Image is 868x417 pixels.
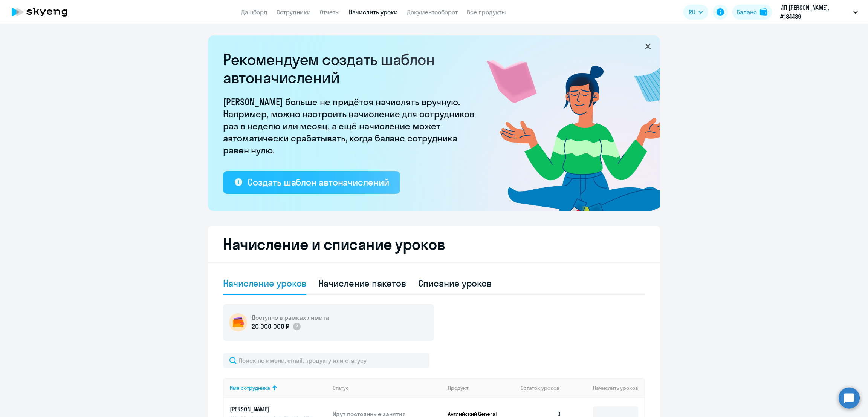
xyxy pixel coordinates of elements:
button: RU [683,5,708,20]
button: ИП [PERSON_NAME], #184489 [776,3,862,21]
p: [PERSON_NAME] [230,405,314,413]
h2: Рекомендуем создать шаблон автоначислений [223,51,479,87]
span: RU [689,8,695,17]
div: Имя сотрудника [230,385,327,391]
a: Отчеты [320,8,340,16]
p: [PERSON_NAME] больше не придётся начислять вручную. Например, можно настроить начисление для сотр... [223,96,479,156]
div: Статус [333,385,349,391]
div: Продукт [448,385,515,391]
h5: Доступно в рамках лимита [252,313,329,322]
h2: Начисление и списание уроков [223,235,645,253]
a: Дашборд [241,8,267,16]
a: Все продукты [467,8,506,16]
div: Баланс [737,8,757,17]
span: Остаток уроков [521,385,559,391]
div: Продукт [448,385,468,391]
div: Статус [333,385,442,391]
button: Создать шаблон автоначислений [223,171,400,194]
a: Сотрудники [277,8,311,16]
div: Списание уроков [418,277,492,289]
div: Начисление пакетов [318,277,406,289]
div: Имя сотрудника [230,385,270,391]
div: Остаток уроков [521,385,567,391]
th: Начислить уроков [567,378,644,398]
img: wallet-circle.png [229,313,247,331]
a: Документооборот [407,8,458,16]
p: ИП [PERSON_NAME], #184489 [780,3,850,21]
p: 20 000 000 ₽ [252,322,289,331]
div: Создать шаблон автоначислений [248,176,389,188]
button: Балансbalance [732,5,772,20]
img: balance [760,8,767,16]
input: Поиск по имени, email, продукту или статусу [223,353,429,368]
div: Начисление уроков [223,277,306,289]
a: Начислить уроки [349,8,398,16]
